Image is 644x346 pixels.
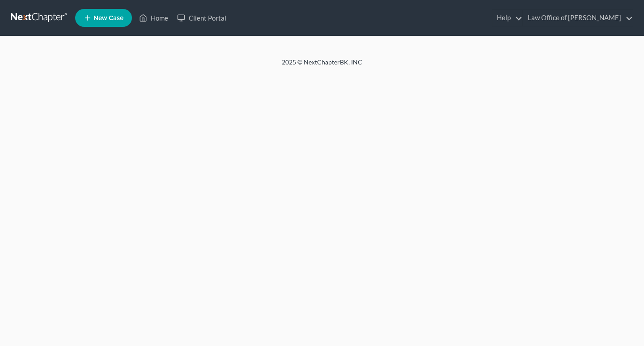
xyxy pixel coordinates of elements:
a: Law Office of [PERSON_NAME] [523,10,633,26]
a: Help [492,10,522,26]
new-legal-case-button: New Case [75,9,132,27]
div: 2025 © NextChapterBK, INC [67,58,577,74]
a: Home [135,10,173,26]
a: Client Portal [173,10,231,26]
